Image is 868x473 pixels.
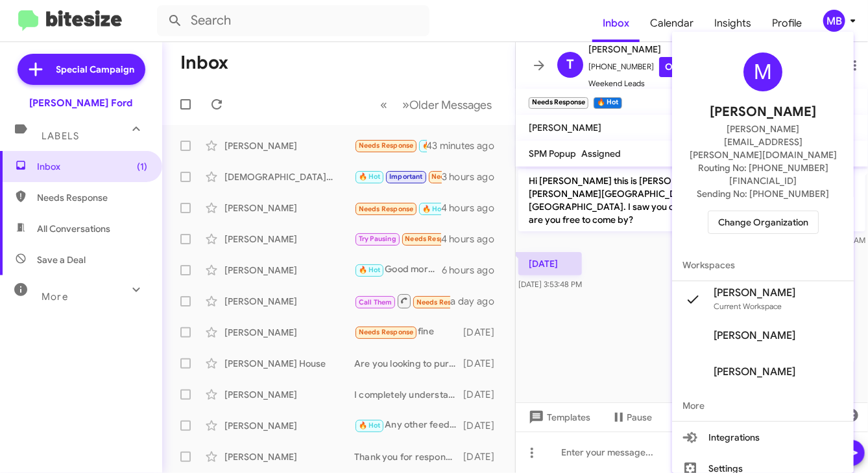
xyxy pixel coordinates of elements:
[714,286,795,299] span: [PERSON_NAME]
[708,211,819,234] button: Change Organization
[672,422,854,453] button: Integrations
[714,329,795,342] span: [PERSON_NAME]
[743,52,782,91] div: M
[710,102,816,122] span: [PERSON_NAME]
[672,390,854,421] span: More
[714,301,782,311] span: Current Workspace
[672,249,854,281] span: Workspaces
[688,122,838,161] span: [PERSON_NAME][EMAIL_ADDRESS][PERSON_NAME][DOMAIN_NAME]
[714,365,795,378] span: [PERSON_NAME]
[688,161,838,187] span: Routing No: [PHONE_NUMBER][FINANCIAL_ID]
[697,187,829,200] span: Sending No: [PHONE_NUMBER]
[718,211,808,233] span: Change Organization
